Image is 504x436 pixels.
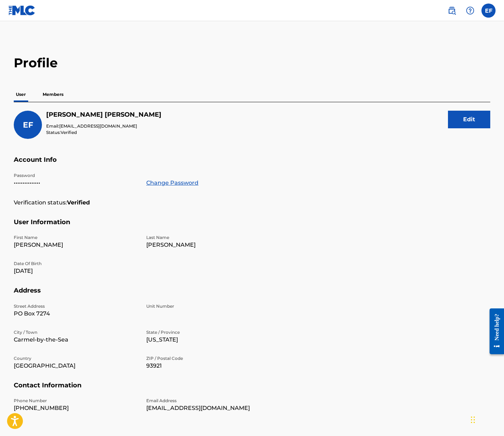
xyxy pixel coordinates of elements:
p: Street Address [14,303,138,309]
span: EF [23,120,33,130]
p: Carmel-by-the-Sea [14,336,138,344]
span: Verified [61,130,77,135]
p: Phone Number [14,398,138,404]
a: Change Password [146,179,198,187]
p: [US_STATE] [146,336,270,344]
p: Verification status: [14,198,67,207]
p: [EMAIL_ADDRESS][DOMAIN_NAME] [146,404,270,412]
div: Help [463,4,477,18]
p: Date Of Birth [14,260,138,267]
h2: Profile [14,55,490,71]
h5: Account Info [14,156,490,172]
strong: Verified [67,198,90,207]
p: State / Province [146,329,270,336]
p: Password [14,172,138,179]
div: Drag [471,409,475,430]
h5: Address [14,287,490,303]
p: Status: [46,129,161,136]
p: City / Town [14,329,138,336]
p: Country [14,355,138,362]
iframe: Resource Center [484,302,504,360]
p: ZIP / Postal Code [146,355,270,362]
span: [EMAIL_ADDRESS][DOMAIN_NAME] [59,123,137,129]
p: Last Name [146,234,270,241]
img: search [448,6,456,15]
button: Edit [448,111,490,128]
p: User [14,87,28,102]
p: Email: [46,123,161,129]
img: MLC Logo [8,5,36,16]
p: [PERSON_NAME] [146,241,270,249]
p: [GEOGRAPHIC_DATA] [14,362,138,370]
p: PO Box 7274 [14,309,138,318]
h5: Contact Information [14,381,490,398]
h5: User Information [14,218,490,235]
h5: Eric Freeman [46,111,161,119]
div: User Menu [481,4,496,18]
p: [DATE] [14,267,138,275]
p: 93921 [146,362,270,370]
p: [PERSON_NAME] [14,241,138,249]
p: First Name [14,234,138,241]
p: Unit Number [146,303,270,309]
p: Members [41,87,66,102]
p: Email Address [146,398,270,404]
p: [PHONE_NUMBER] [14,404,138,412]
iframe: Chat Widget [469,402,504,436]
p: ••••••••••••••• [14,179,138,187]
a: Public Search [445,4,459,18]
img: help [466,6,474,15]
